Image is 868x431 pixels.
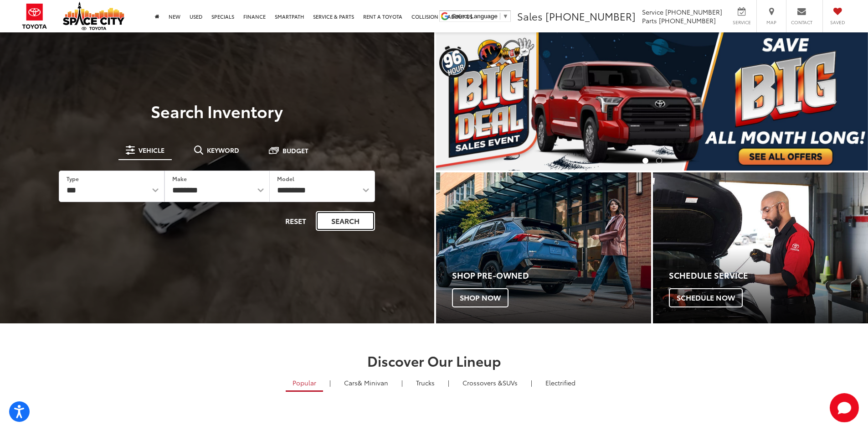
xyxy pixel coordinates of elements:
h4: Schedule Service [669,271,868,280]
span: ▼ [503,13,508,20]
span: Select Language [452,13,498,20]
span: Contact [791,19,812,26]
li: | [529,378,534,387]
label: Type [67,175,79,182]
span: ​ [500,13,500,20]
span: Sales [517,9,543,23]
span: Shop Now [452,288,508,307]
a: SUVs [456,375,524,390]
li: Go to slide number 2. [656,158,662,164]
a: Schedule Service Schedule Now [653,172,868,323]
a: Electrified [539,375,582,390]
button: Reset [277,211,314,231]
button: Click to view previous picture. [436,51,501,152]
span: [PHONE_NUMBER] [665,7,722,16]
a: Trucks [409,375,442,390]
h2: Discover Our Lineup [113,353,755,368]
span: Budget [282,147,308,154]
span: Keyword [207,147,239,153]
span: Saved [827,19,847,26]
span: Schedule Now [669,288,743,307]
a: Popular [286,375,323,392]
li: | [327,378,333,387]
button: Toggle Chat Window [830,393,859,422]
a: Cars [337,375,395,390]
span: [PHONE_NUMBER] [659,16,716,25]
a: Shop Pre-Owned Shop Now [436,172,651,323]
img: Space City Toyota [63,2,124,30]
li: | [399,378,405,387]
span: [PHONE_NUMBER] [545,9,636,23]
span: Service [731,19,752,26]
span: Parts [642,16,657,25]
li: Go to slide number 1. [642,158,648,164]
span: Map [761,19,781,26]
span: Vehicle [139,147,164,153]
label: Make [172,175,187,182]
button: Search [316,211,375,231]
div: Toyota [436,172,651,323]
a: Select Language​ [452,13,508,20]
span: & Minivan [358,378,388,387]
li: | [446,378,452,387]
span: Crossovers & [462,378,503,387]
h3: Search Inventory [38,102,396,120]
h4: Shop Pre-Owned [452,271,651,280]
div: Toyota [653,172,868,323]
span: Service [642,7,663,16]
svg: Start Chat [830,393,859,422]
button: Click to view next picture. [803,51,868,152]
label: Model [277,175,294,182]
